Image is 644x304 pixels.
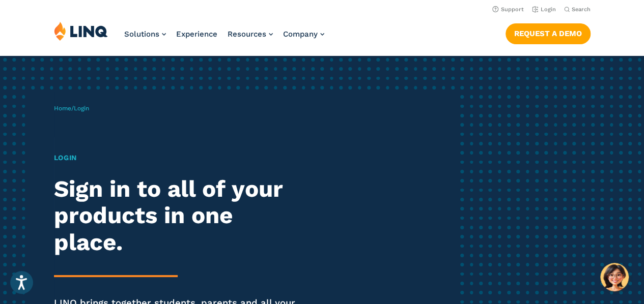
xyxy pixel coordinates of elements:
[54,105,71,112] a: Home
[506,23,591,44] a: Request a Demo
[54,153,302,163] h1: Login
[506,21,591,44] nav: Button Navigation
[564,6,591,13] button: Open Search Bar
[283,29,318,39] span: Company
[283,29,324,39] a: Company
[228,29,273,39] a: Resources
[228,29,266,39] span: Resources
[74,105,89,112] span: Login
[124,29,166,39] a: Solutions
[572,6,591,13] span: Search
[54,21,108,41] img: LINQ | K‑12 Software
[532,6,556,13] a: Login
[176,29,217,39] a: Experience
[124,21,324,55] nav: Primary Navigation
[600,263,629,291] button: Hello, have a question? Let’s chat.
[54,176,302,256] h2: Sign in to all of your products in one place.
[54,105,89,112] span: /
[124,29,159,39] span: Solutions
[492,6,524,13] a: Support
